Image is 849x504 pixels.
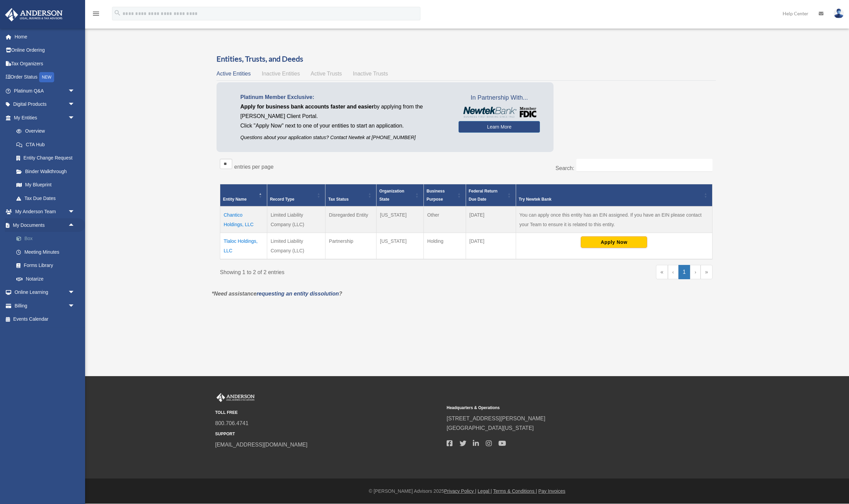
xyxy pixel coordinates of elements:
[538,488,565,494] a: Pay Invoices
[581,236,647,248] button: Apply Now
[267,233,325,259] td: Limited Liability Company (LLC)
[447,416,545,421] a: [STREET_ADDRESS][PERSON_NAME]
[220,184,267,206] th: Entity Name: Activate to invert sorting
[328,197,349,202] span: Tax Status
[5,30,85,44] a: Home
[377,233,424,259] td: [US_STATE]
[114,9,121,17] i: search
[220,265,461,277] div: Showing 1 to 2 of 2 entries
[68,218,82,232] span: arrow_drop_up
[240,133,448,142] p: Questions about your application status? Contact Newtek at [PHONE_NUMBER]
[215,393,256,402] img: Anderson Advisors Platinum Portal
[377,184,424,206] th: Organization State: Activate to sort
[5,313,85,326] a: Events Calendar
[68,111,82,125] span: arrow_drop_down
[466,233,516,259] td: [DATE]
[424,206,466,233] td: Other
[10,272,85,286] a: Notarize
[240,102,448,121] p: by applying from the [PERSON_NAME] Client Portal.
[92,10,100,18] i: menu
[10,191,82,205] a: Tax Due Dates
[466,206,516,233] td: [DATE]
[10,165,82,178] a: Binder Walkthrough
[68,205,82,219] span: arrow_drop_down
[5,84,85,98] a: Platinum Q&Aarrow_drop_down
[3,8,65,21] img: Anderson Advisors Platinum Portal
[234,164,274,170] label: entries per page
[10,259,85,272] a: Forms Library
[424,184,466,206] th: Business Purpose: Activate to sort
[215,431,442,438] small: SUPPORT
[325,233,377,259] td: Partnership
[10,178,82,192] a: My Blueprint
[377,206,424,233] td: [US_STATE]
[85,487,849,495] div: © [PERSON_NAME] Advisors 2025
[217,71,251,77] span: Active Entities
[424,233,466,259] td: Holding
[466,184,516,206] th: Federal Return Due Date: Activate to sort
[690,265,701,279] a: Next
[459,121,540,133] a: Learn More
[447,404,673,411] small: Headquarters & Operations
[240,93,448,102] p: Platinum Member Exclusive:
[325,184,377,206] th: Tax Status: Activate to sort
[10,232,85,246] a: Box
[701,265,712,279] a: Last
[262,71,300,77] span: Inactive Entities
[39,72,54,82] div: NEW
[5,44,85,57] a: Online Ordering
[215,420,249,426] a: 800.706.4741
[459,93,540,103] span: In Partnership With...
[5,205,85,219] a: My Anderson Teamarrow_drop_down
[10,138,82,151] a: CTA Hub
[5,299,85,313] a: Billingarrow_drop_down
[257,291,339,297] a: requesting an entity dissolution
[240,121,448,131] p: Click "Apply Now" next to one of your entities to start an application.
[212,291,342,297] em: *Need assistance ?
[427,189,445,202] span: Business Purpose
[462,107,536,118] img: NewtekBankLogoSM.png
[444,488,477,494] a: Privacy Policy |
[267,206,325,233] td: Limited Liability Company (LLC)
[217,54,716,64] h3: Entities, Trusts, and Deeds
[678,265,690,279] a: 1
[10,124,78,138] a: Overview
[215,409,442,416] small: TOLL FREE
[5,98,85,111] a: Digital Productsarrow_drop_down
[668,265,678,279] a: Previous
[447,425,534,431] a: [GEOGRAPHIC_DATA][US_STATE]
[215,442,307,448] a: [EMAIL_ADDRESS][DOMAIN_NAME]
[5,286,85,299] a: Online Learningarrow_drop_down
[311,71,342,77] span: Active Trusts
[379,189,404,202] span: Organization State
[5,57,85,70] a: Tax Organizers
[5,70,85,84] a: Order StatusNEW
[469,189,498,202] span: Federal Return Due Date
[493,488,537,494] a: Terms & Conditions |
[656,265,668,279] a: First
[5,218,85,232] a: My Documentsarrow_drop_up
[556,165,574,171] label: Search:
[834,9,844,18] img: User Pic
[92,12,100,18] a: menu
[68,299,82,313] span: arrow_drop_down
[223,197,246,202] span: Entity Name
[5,111,82,124] a: My Entitiesarrow_drop_down
[220,206,267,233] td: Chantico Holdings, LLC
[10,151,82,165] a: Entity Change Request
[325,206,377,233] td: Disregarded Entity
[68,98,82,112] span: arrow_drop_down
[516,206,712,233] td: You can apply once this entity has an EIN assigned. If you have an EIN please contact your Team t...
[516,184,712,206] th: Try Newtek Bank : Activate to sort
[353,71,388,77] span: Inactive Trusts
[10,245,85,259] a: Meeting Minutes
[478,488,492,494] a: Legal |
[240,104,374,110] span: Apply for business bank accounts faster and easier
[68,84,82,98] span: arrow_drop_down
[68,286,82,300] span: arrow_drop_down
[220,233,267,259] td: Tlaloc Holdings, LLC
[270,197,294,202] span: Record Type
[267,184,325,206] th: Record Type: Activate to sort
[519,195,702,203] div: Try Newtek Bank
